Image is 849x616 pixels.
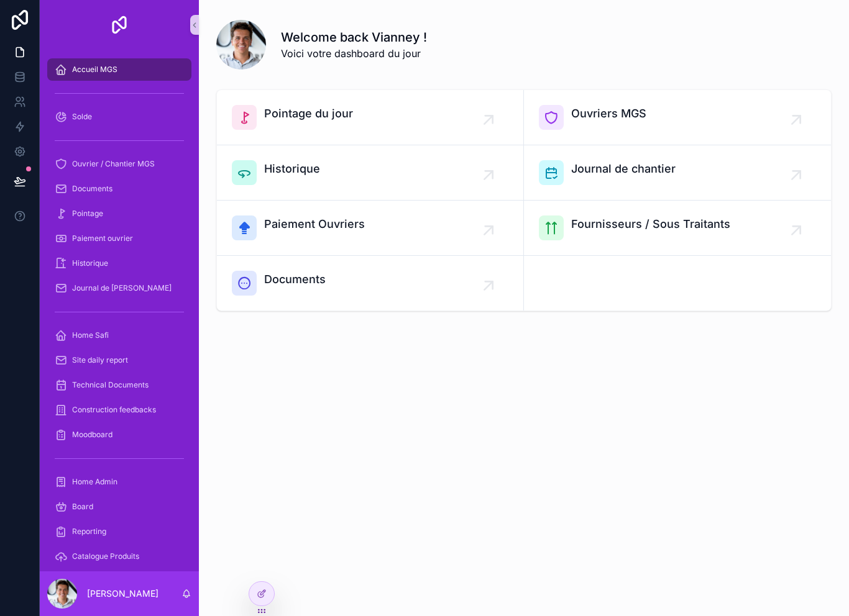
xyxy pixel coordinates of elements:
[72,112,92,122] span: Solde
[109,15,129,35] img: App logo
[72,551,139,561] span: Catalogue Produits
[72,405,156,415] span: Construction feedbacks
[72,233,133,243] span: Paiement ouvrier
[264,160,320,178] span: Historique
[264,105,353,122] span: Pointage du jour
[281,29,427,46] h1: Welcome back Vianney !
[72,330,109,340] span: Home Safi
[217,201,524,256] a: Paiement Ouvriers
[47,496,191,518] a: Board
[72,65,117,75] span: Accueil MGS
[87,587,158,600] p: [PERSON_NAME]
[47,471,191,493] a: Home Admin
[47,277,191,299] a: Journal de [PERSON_NAME]
[47,399,191,421] a: Construction feedbacks
[524,90,831,145] a: Ouvriers MGS
[571,105,646,122] span: Ouvriers MGS
[47,106,191,128] a: Solde
[72,502,93,512] span: Board
[264,271,326,288] span: Documents
[217,90,524,145] a: Pointage du jour
[47,520,191,543] a: Reporting
[571,160,676,178] span: Journal de chantier
[72,184,112,194] span: Documents
[72,209,103,219] span: Pointage
[72,477,117,487] span: Home Admin
[72,527,106,537] span: Reporting
[72,159,155,169] span: Ouvrier / Chantier MGS
[72,258,108,268] span: Historique
[47,178,191,200] a: Documents
[217,145,524,201] a: Historique
[47,227,191,250] a: Paiement ouvrier
[72,380,149,390] span: Technical Documents
[47,349,191,371] a: Site daily report
[47,423,191,446] a: Moodboard
[524,201,831,256] a: Fournisseurs / Sous Traitants
[47,58,191,81] a: Accueil MGS
[571,215,730,233] span: Fournisseurs / Sous Traitants
[264,215,365,233] span: Paiement Ouvriers
[281,46,427,61] span: Voici votre dashboard du jour
[47,202,191,225] a: Pointage
[72,430,112,440] span: Moodboard
[47,374,191,396] a: Technical Documents
[217,256,524,310] a: Documents
[72,283,172,293] span: Journal de [PERSON_NAME]
[47,545,191,568] a: Catalogue Produits
[72,355,128,365] span: Site daily report
[40,50,199,571] div: scrollable content
[47,324,191,346] a: Home Safi
[47,252,191,274] a: Historique
[524,145,831,201] a: Journal de chantier
[47,153,191,175] a: Ouvrier / Chantier MGS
